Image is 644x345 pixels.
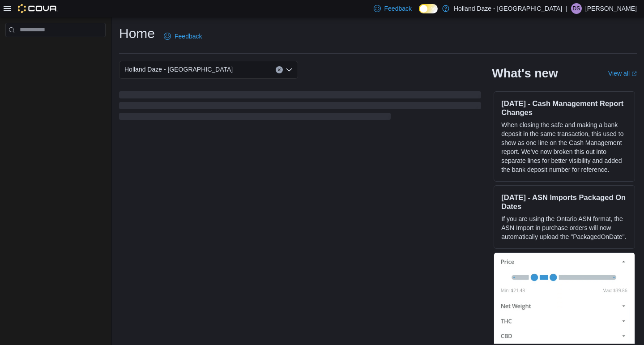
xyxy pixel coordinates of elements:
[124,64,233,75] span: Holland Daze - [GEOGRAPHIC_DATA]
[119,93,481,122] span: Loading
[18,4,58,13] img: Cova
[501,193,627,211] h3: [DATE] - ASN Imports Packaged On Dates
[419,4,438,13] input: Dark Mode
[384,4,412,13] span: Feedback
[566,3,567,14] p: |
[573,3,580,14] span: DS
[492,66,558,81] h2: What's new
[419,13,419,14] span: Dark Mode
[501,214,627,241] p: If you are using the Ontario ASN format, the ASN Import in purchase orders will now automatically...
[286,66,293,73] button: Open list of options
[175,32,202,41] span: Feedback
[608,70,637,77] a: View allExternal link
[454,3,562,14] p: Holland Daze - [GEOGRAPHIC_DATA]
[585,3,637,14] p: [PERSON_NAME]
[571,3,582,14] div: DAWAR SHUKOOR
[119,25,155,43] h1: Home
[501,120,627,174] p: When closing the safe and making a bank deposit in the same transaction, this used to show as one...
[5,39,106,60] nav: Complex example
[631,71,637,77] svg: External link
[160,27,205,45] a: Feedback
[276,66,283,73] button: Clear input
[501,99,627,117] h3: [DATE] - Cash Management Report Changes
